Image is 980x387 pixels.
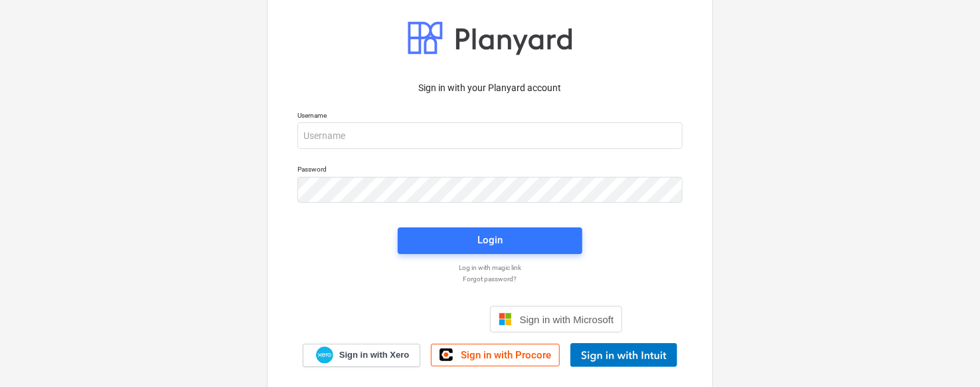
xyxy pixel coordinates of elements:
input: Username [297,122,683,149]
p: Sign in with your Planyard account [297,81,683,95]
a: Forgot password? [291,275,689,283]
iframe: Chat Widget [914,323,980,387]
p: Password [297,165,683,176]
span: Sign in with Microsoft [520,314,614,325]
a: Log in with magic link [291,263,689,272]
a: Sign in with Xero [303,344,421,367]
img: Xero logo [316,346,333,364]
p: Username [297,111,683,122]
iframe: Sign in with Google Button [351,305,486,334]
span: Sign in with Xero [339,349,409,361]
span: Sign in with Procore [461,349,551,361]
div: Login [477,231,503,249]
a: Sign in with Procore [431,344,560,366]
button: Login [398,227,582,254]
img: Microsoft logo [499,313,512,326]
